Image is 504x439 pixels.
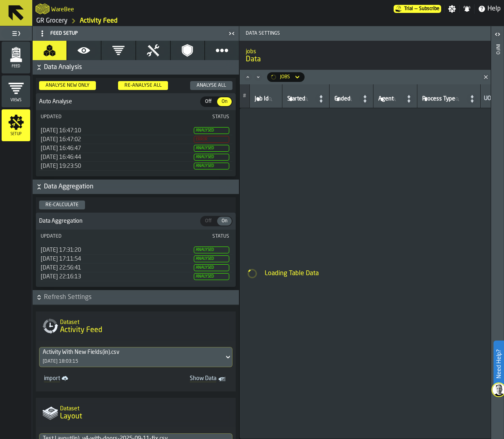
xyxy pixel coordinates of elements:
button: button-Analyse All [190,81,232,90]
button: button- [33,180,239,194]
button: button- [33,60,239,75]
span: Layout [60,412,82,421]
a: link-to-/wh/i/e451d98b-95f6-4604-91ff-c80219f9c36d/pricing/ [394,5,441,13]
a: toggle-dataset-table-Show Data [139,374,231,385]
nav: Breadcrumb [35,16,268,26]
div: Feed Setup [34,27,226,40]
span: Analysed [194,273,229,280]
span: [DATE] 16:46:47 [41,146,81,151]
span: Data Settings [243,31,491,36]
label: button-toggle-Toggle Full Menu [2,28,30,39]
li: menu Setup [2,109,30,142]
div: Status [135,234,229,239]
input: label [253,94,279,105]
div: Menu Subscription [394,5,441,13]
div: thumb [217,97,232,106]
div: title-Activity Feed [36,311,236,341]
span: Help [487,4,501,14]
input: label [286,94,315,105]
span: Data Analysis [44,63,237,72]
label: button-toggle-Notifications [460,5,474,13]
a: link-to-/wh/i/e451d98b-95f6-4604-91ff-c80219f9c36d/import/activity/ [41,374,133,385]
span: Analysed [194,264,229,271]
button: button- [33,290,239,305]
label: button-switch-multi-Off [200,216,216,226]
span: Trial [404,6,413,12]
span: Analysed [194,255,229,262]
span: Data [246,55,484,64]
h2: Sub Title [60,404,231,412]
button: button-Re-Analyse All [118,81,168,90]
span: label [255,96,269,102]
a: link-to-/wh/i/e451d98b-95f6-4604-91ff-c80219f9c36d [36,16,68,26]
span: Analysed [194,247,229,253]
span: Analysed [194,154,229,161]
label: button-toggle-Close me [226,29,237,38]
span: label [378,96,394,102]
span: [DATE] 17:11:54 [41,256,81,262]
span: Show Data [142,375,216,383]
button: Minimize [253,73,263,81]
span: Analysed [194,145,229,152]
span: Views [2,98,30,102]
button: Close [481,73,491,81]
span: [DATE] 16:47:02 [41,137,81,142]
span: Off [202,217,215,225]
span: label [334,96,351,102]
div: thumb [201,217,216,226]
div: Info [495,42,500,437]
span: Auto Analyse [37,98,200,105]
span: [DATE] 16:47:10 [41,128,81,134]
label: button-toggle-Open [492,28,503,42]
span: [DATE] 19:23:50 [41,163,81,169]
label: Need Help? [494,341,503,387]
input: label [377,94,402,105]
span: Feed [2,64,30,69]
label: button-toggle-Settings [445,5,459,13]
div: Updated [41,234,135,239]
div: Re-Analyse All [121,83,165,88]
span: Subscribe [419,6,440,12]
div: DropdownMenuValue-jobs [280,74,290,80]
span: [DATE] 17:31:20 [41,247,81,253]
label: button-switch-multi-On [216,216,232,226]
button: button-Re-calculate [39,201,85,209]
span: On [218,98,231,105]
header: Info [491,26,504,439]
a: logo-header [35,2,50,16]
div: thumb [201,97,216,106]
span: — [415,6,417,12]
li: menu Feed [2,42,30,74]
span: Analysed [194,127,229,134]
span: On [218,217,231,225]
h2: Sub Title [51,5,74,13]
span: [DATE] 16:46:44 [41,155,81,160]
button: Maximize [243,73,253,81]
div: DropdownMenuValue-82bfa990-7931-4798-b9f0-25e663793a77 [43,349,221,355]
span: Setup [2,132,30,136]
label: button-toggle-Help [475,4,504,14]
label: button-switch-multi-Off [200,96,216,107]
div: Analyse New Only [42,83,93,88]
h2: Sub Title [60,318,231,326]
div: Analyse All [193,83,229,88]
span: [DATE] 22:16:13 [41,274,81,280]
span: Analysed [194,163,229,169]
div: DropdownMenuValue-jobs [267,72,305,82]
div: title-Data [239,41,491,70]
input: label [421,94,466,105]
li: menu Views [2,75,30,108]
div: Status [135,114,229,120]
div: thumb [217,217,232,226]
span: label [422,96,455,102]
div: [DATE] 18:03:15 [43,359,78,364]
span: # [243,93,246,99]
span: [DATE] 22:56:41 [41,265,81,271]
div: Updated [41,114,135,120]
span: Error [194,136,229,143]
div: Re-calculate [42,202,82,208]
div: DropdownMenuValue-82bfa990-7931-4798-b9f0-25e663793a77[DATE] 18:03:15 [39,347,232,367]
span: Data Aggregation [44,182,237,192]
div: title-Layout [36,398,236,427]
button: button-Analyse New Only [39,81,96,90]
